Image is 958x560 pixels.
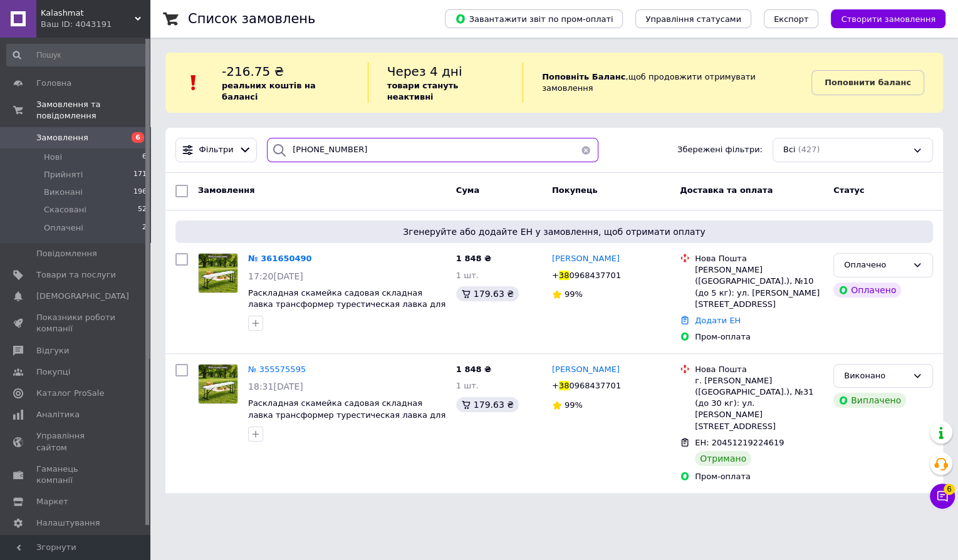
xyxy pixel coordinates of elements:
div: 179.63 ₴ [456,397,519,412]
span: Відгуки [36,345,69,356]
button: Очистить [573,138,598,162]
span: Всі [783,144,796,156]
span: Замовлення та повідомлення [36,99,150,122]
a: Поповнити баланс [811,70,924,95]
span: 171 [133,169,147,180]
span: Cума [456,185,479,195]
span: Доставка та оплата [680,185,773,195]
span: ЕН: 20451219224619 [695,438,784,447]
button: Чат з покупцем6 [930,484,955,509]
span: Аналітика [36,409,80,420]
span: Налаштування [36,517,100,529]
div: , щоб продовжити отримувати замовлення [523,63,811,103]
div: Оплачено [844,259,907,272]
span: 38 [559,271,570,280]
a: Фото товару [198,253,238,293]
div: [PERSON_NAME] ([GEOGRAPHIC_DATA].), №10 (до 5 кг): ул. [PERSON_NAME][STREET_ADDRESS] [695,264,823,310]
a: [PERSON_NAME] [552,364,620,376]
span: 6 [142,152,147,163]
span: Експорт [774,14,809,24]
span: 0968437701 [569,381,621,390]
button: Експорт [764,9,819,28]
a: Додати ЕН [695,316,741,325]
span: Оплачені [44,222,83,234]
b: Поповніть Баланс [542,72,625,81]
span: 17:20[DATE] [248,271,303,281]
span: 18:31[DATE] [248,381,303,391]
span: Нові [44,152,62,163]
div: 179.63 ₴ [456,286,519,301]
span: 1 848 ₴ [456,365,491,374]
span: 196 [133,187,147,198]
span: Виконані [44,187,83,198]
div: Пром-оплата [695,331,823,343]
span: + [552,381,559,390]
img: :exclamation: [184,73,203,92]
span: 6 [132,132,144,143]
span: [PERSON_NAME] [552,254,620,263]
span: 52 [138,204,147,215]
div: Нова Пошта [695,364,823,375]
span: Статус [833,185,865,195]
a: Раскладная скамейка садовая складная лавка трансформер турестическая лавка для пикника [248,288,445,321]
span: 2 [142,222,147,234]
span: Показники роботи компанії [36,312,116,334]
div: Отримано [695,451,751,466]
a: № 361650490 [248,254,312,263]
span: Створити замовлення [841,14,935,24]
div: Пром-оплата [695,471,823,482]
div: Ваш ID: 4043191 [41,19,150,30]
span: Замовлення [198,185,254,195]
span: 99% [565,400,583,410]
span: 99% [565,289,583,299]
span: Головна [36,78,71,89]
button: Завантажити звіт по пром-оплаті [445,9,623,28]
span: -216.75 ₴ [222,64,284,79]
span: Маркет [36,496,68,507]
input: Пошук [6,44,148,66]
span: Повідомлення [36,248,97,259]
span: Покупці [36,366,70,378]
a: [PERSON_NAME] [552,253,620,265]
div: Виконано [844,370,907,383]
img: Фото товару [199,365,237,403]
b: реальних коштів на балансі [222,81,316,101]
span: Kalashmat [41,8,135,19]
div: Оплачено [833,283,901,298]
a: Фото товару [198,364,238,404]
span: 0968437701 [569,271,621,280]
span: 38 [559,381,570,390]
span: 6 [944,484,955,495]
span: Управління статусами [645,14,741,24]
span: Збережені фільтри: [677,144,763,156]
span: Замовлення [36,132,88,143]
h1: Список замовлень [188,11,315,26]
div: Виплачено [833,393,906,408]
span: Скасовані [44,204,86,215]
button: Створити замовлення [831,9,945,28]
span: Каталог ProSale [36,388,104,399]
span: Прийняті [44,169,83,180]
b: товари стануть неактивні [387,81,459,101]
span: Завантажити звіт по пром-оплаті [455,13,613,24]
a: Раскладная скамейка садовая складная лавка трансформер турестическая лавка для пикника [248,398,445,431]
span: Товари та послуги [36,269,116,281]
span: [PERSON_NAME] [552,365,620,374]
b: Поповнити баланс [825,78,911,87]
div: г. [PERSON_NAME] ([GEOGRAPHIC_DATA].), №31 (до 30 кг): ул. [PERSON_NAME][STREET_ADDRESS] [695,375,823,432]
span: 1 848 ₴ [456,254,491,263]
span: Гаманець компанії [36,464,116,486]
span: Через 4 дні [387,64,462,79]
span: 1 шт. [456,271,479,280]
span: (427) [798,145,820,154]
div: Нова Пошта [695,253,823,264]
input: Пошук за номером замовлення, ПІБ покупця, номером телефону, Email, номером накладної [267,138,598,162]
span: 1 шт. [456,381,479,390]
span: + [552,271,559,280]
span: Згенеруйте або додайте ЕН у замовлення, щоб отримати оплату [180,226,928,238]
img: Фото товару [199,254,237,293]
a: № 355575595 [248,365,306,374]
